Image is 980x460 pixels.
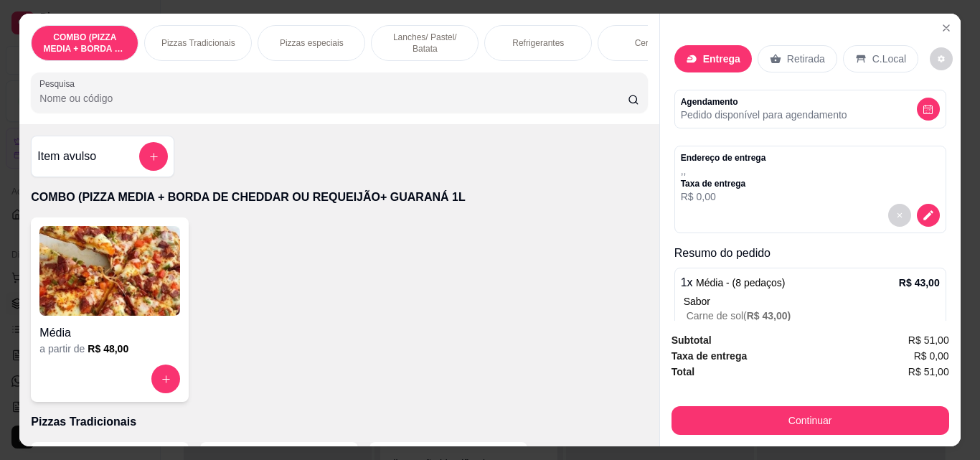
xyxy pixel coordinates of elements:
[635,37,669,49] p: Cervejas
[899,276,940,290] p: R$ 43,00
[914,348,949,364] span: R$ 0,00
[39,342,180,356] div: a partir de
[161,37,235,49] p: Pizzas Tradicionais
[681,189,766,204] p: R$ 0,00
[512,37,564,49] p: Refrigerantes
[31,189,647,206] p: COMBO (PIZZA MEDIA + BORDA DE CHEDDAR OU REQUEIJÃO+ GUARANÁ 1L
[687,309,940,323] p: Carne de sol (
[681,108,847,122] p: Pedido disponível para agendamento
[280,37,344,49] p: Pizzas especiais
[31,413,647,431] p: Pizzas Tradicionais
[674,245,946,262] p: Resumo do pedido
[39,91,628,105] input: Pesquisa
[39,226,180,316] img: product-image
[672,406,949,435] button: Continuar
[917,98,940,121] button: decrease-product-quantity
[872,52,906,66] p: C.Local
[672,350,748,362] strong: Taxa de entrega
[684,294,940,309] div: Sabor
[935,17,958,39] button: Close
[908,364,949,380] span: R$ 51,00
[39,324,180,342] h4: Média
[88,342,128,356] h6: R$ 48,00
[888,204,911,227] button: decrease-product-quantity
[696,277,786,288] span: Média - (8 pedaços)
[917,204,940,227] button: decrease-product-quantity
[383,32,466,55] p: Lanches/ Pastel/ Batata
[672,366,694,377] strong: Total
[930,47,953,70] button: decrease-product-quantity
[787,52,825,66] p: Retirada
[681,164,766,178] p: , ,
[681,178,766,189] p: Taxa de entrega
[39,78,80,90] label: Pesquisa
[747,310,791,321] span: R$ 43,00 )
[681,96,847,108] p: Agendamento
[681,274,786,291] p: 1 x
[672,334,712,346] strong: Subtotal
[151,365,180,393] button: increase-product-quantity
[681,152,766,164] p: Endereço de entrega
[43,32,126,55] p: COMBO (PIZZA MEDIA + BORDA DE CHEDDAR OU REQUEIJÃO+ GUARANÁ 1L
[908,332,949,348] span: R$ 51,00
[37,148,96,165] h4: Item avulso
[703,52,740,66] p: Entrega
[139,142,168,171] button: add-separate-item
